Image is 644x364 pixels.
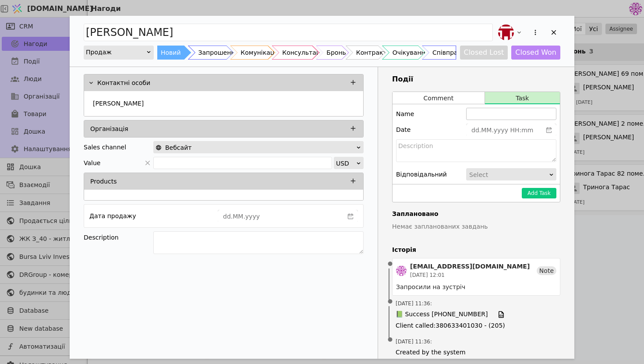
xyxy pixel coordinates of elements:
[386,253,395,276] span: •
[396,321,557,330] span: Client called : 380633401030 - (205)
[392,222,560,231] p: Немає запланованих завдань
[393,92,485,104] button: Comment
[84,231,153,244] div: Description
[161,46,181,60] div: Новий
[392,74,560,85] h3: Події
[89,210,136,222] div: Дата продажу
[356,46,387,60] div: Контракт
[86,46,146,58] div: Продаж
[396,310,488,319] span: 📗 Success [PHONE_NUMBER]
[410,262,530,271] div: [EMAIL_ADDRESS][DOMAIN_NAME]
[347,213,354,219] svg: calender simple
[392,245,560,254] h4: Історія
[511,46,560,60] button: Closed Won
[396,125,410,134] label: Date
[97,78,150,88] p: Контактні особи
[460,46,508,60] button: Closed Lost
[90,124,128,134] p: Організація
[410,271,530,279] div: [DATE] 12:01
[396,348,557,357] span: Created by the system
[282,46,326,60] div: Консультація
[469,169,548,181] div: Select
[93,99,144,108] p: [PERSON_NAME]
[84,157,100,169] span: Value
[498,25,514,40] img: bo
[467,124,542,136] input: dd.MM.yyyy HH:mm
[156,145,162,151] img: online-store.svg
[70,16,574,359] div: Add Opportunity
[396,300,432,307] span: [DATE] 11:36 :
[396,338,432,346] span: [DATE] 11:36 :
[396,265,407,276] img: de
[218,210,343,223] input: dd.MM.yyyy
[396,108,414,120] div: Name
[386,291,395,313] span: •
[336,157,356,170] div: USD
[198,46,239,60] div: Запрошення
[537,266,556,275] div: Note
[522,188,556,198] button: Add Task
[485,92,560,104] button: Task
[396,168,447,180] div: Відповідальний
[84,141,126,153] div: Sales channel
[396,283,556,292] div: Запросили на зустріч
[165,141,191,154] span: Вебсайт
[386,329,395,351] span: •
[546,127,552,133] svg: calender simple
[432,46,466,60] div: Співпраця
[393,46,429,60] div: Очікування
[241,46,280,60] div: Комунікація
[90,177,117,186] p: Products
[326,46,346,60] div: Бронь
[392,209,560,219] h4: Заплановано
